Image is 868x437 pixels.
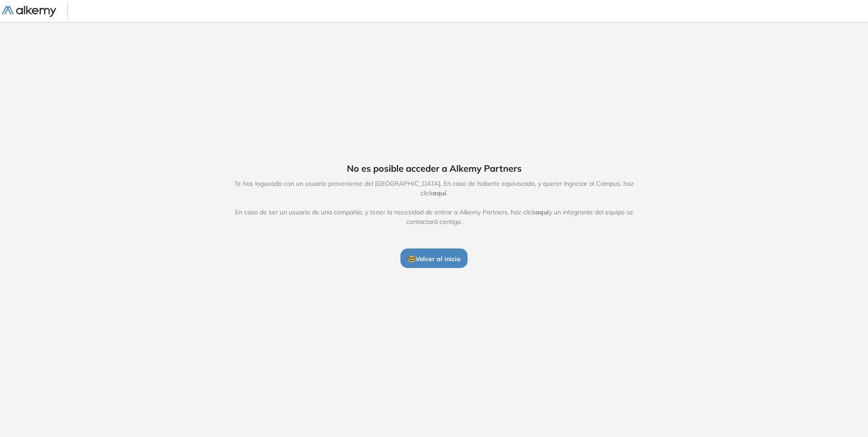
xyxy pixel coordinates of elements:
span: aquí [433,189,446,197]
span: No es posible acceder a Alkemy Partners [347,162,522,175]
span: 🤓 Volver al inicio [408,255,460,263]
span: aquí [535,208,549,216]
img: Logo [2,6,56,17]
span: Te has logueado con un usuario proveniente del [GEOGRAPHIC_DATA]. En caso de haberte equivocado, ... [225,179,643,227]
button: 🤓Volver al inicio [400,248,468,268]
